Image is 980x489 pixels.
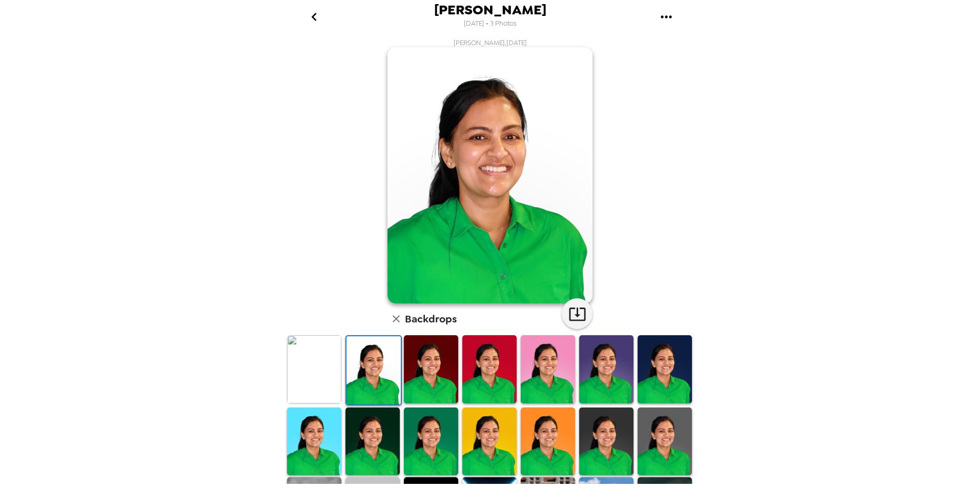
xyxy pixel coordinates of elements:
[387,47,593,303] img: user
[434,3,546,17] span: [PERSON_NAME]
[464,17,517,31] span: [DATE] • 3 Photos
[287,335,341,403] img: Original
[454,38,527,47] span: [PERSON_NAME] , [DATE]
[405,311,457,327] h6: Backdrops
